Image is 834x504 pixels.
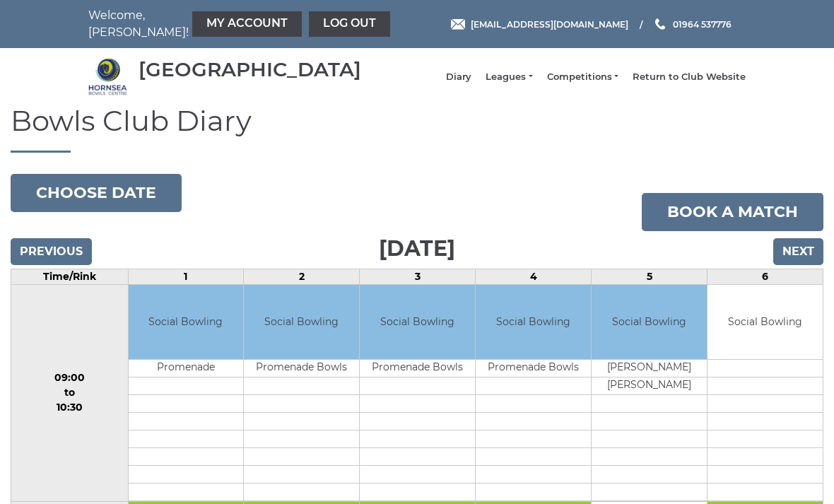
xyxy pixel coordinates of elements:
img: Email [451,19,465,30]
td: 1 [128,269,244,285]
button: Choose date [11,174,182,212]
h1: Bowls Club Diary [11,105,823,153]
td: 2 [244,269,360,285]
span: 01964 537776 [673,18,732,29]
td: Promenade Bowls [476,359,591,377]
img: Hornsea Bowls Centre [88,57,127,96]
input: Next [773,238,823,265]
td: Promenade [129,359,244,377]
a: Log out [309,11,390,37]
td: [PERSON_NAME] [592,359,707,377]
td: Social Bowling [592,285,707,359]
td: 3 [360,269,476,285]
td: Social Bowling [360,285,475,359]
td: 5 [592,269,707,285]
input: Previous [11,238,92,265]
a: Book a match [642,193,823,231]
td: Social Bowling [707,285,823,359]
a: Leagues [486,71,532,83]
a: Return to Club Website [633,71,746,83]
a: My Account [192,11,302,37]
td: Promenade Bowls [244,359,359,377]
div: [GEOGRAPHIC_DATA] [139,59,361,81]
td: Social Bowling [476,285,591,359]
td: 4 [476,269,592,285]
a: Phone us 01964 537776 [653,18,732,31]
td: 6 [707,269,823,285]
a: Diary [446,71,471,83]
span: [EMAIL_ADDRESS][DOMAIN_NAME] [471,18,628,29]
td: Promenade Bowls [360,359,475,377]
td: Social Bowling [244,285,359,359]
td: Social Bowling [129,285,244,359]
td: [PERSON_NAME] [592,377,707,394]
a: Competitions [547,71,618,83]
img: Phone us [655,18,665,30]
td: 09:00 to 10:30 [11,285,129,502]
a: Email [EMAIL_ADDRESS][DOMAIN_NAME] [451,18,628,31]
nav: Welcome, [PERSON_NAME]! [88,7,350,41]
td: Time/Rink [11,269,129,285]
